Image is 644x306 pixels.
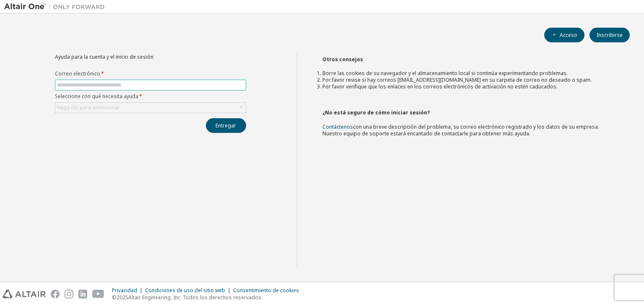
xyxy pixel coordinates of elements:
[57,104,120,111] font: Haga clic para seleccionar
[322,56,363,63] font: Otros consejos
[560,31,577,39] font: Acceso
[233,287,299,294] font: Consentimiento de cookies
[322,123,599,137] font: con una breve descripción del problema, su correo electrónico registrado y los datos de su empres...
[544,28,584,42] button: Acceso
[4,3,109,11] img: Altair Uno
[65,290,73,298] img: instagram.svg
[206,118,246,133] button: Entregar
[55,53,153,60] font: Ayuda para la cuenta y el inicio de sesión
[322,123,353,130] a: Contáctenos
[597,31,623,39] font: Inscribirse
[322,76,592,83] font: Por favor revise si hay correos [EMAIL_ADDRESS][DOMAIN_NAME] en su carpeta de correo no deseado o...
[117,294,128,301] font: 2025
[92,290,104,298] img: youtube.svg
[322,109,430,116] font: ¿No está seguro de cómo iniciar sesión?
[55,70,100,77] font: Correo electrónico
[216,122,236,129] font: Entregar
[78,290,87,298] img: linkedin.svg
[55,103,246,113] div: Haga clic para seleccionar
[322,70,568,77] font: Borre las cookies de su navegador y el almacenamiento local si continúa experimentando problemas.
[55,93,138,100] font: Seleccione con qué necesita ayuda
[589,28,630,42] button: Inscribirse
[128,294,262,301] font: Altair Engineering, Inc. Todos los derechos reservados.
[322,83,558,90] font: Por favor verifique que los enlaces en los correos electrónicos de activación no estén caducados.
[3,290,46,298] img: altair_logo.svg
[145,287,225,294] font: Condiciones de uso del sitio web
[112,294,117,301] font: ©
[112,287,137,294] font: Privacidad
[51,290,60,298] img: facebook.svg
